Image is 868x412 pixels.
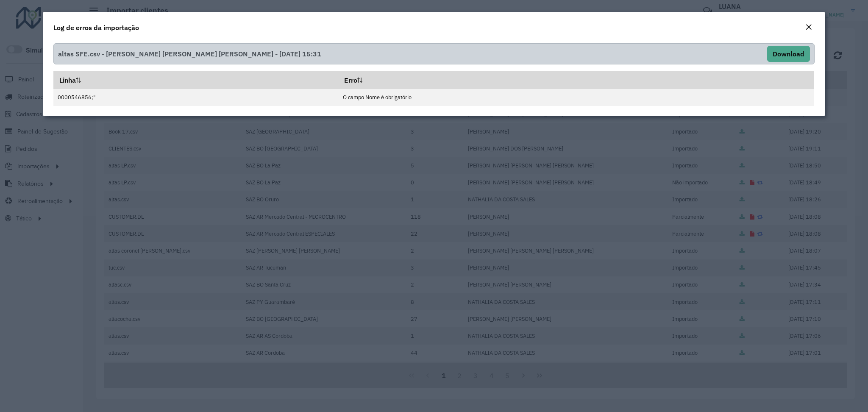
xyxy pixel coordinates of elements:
[803,22,815,33] button: Close
[53,71,338,89] th: Linha
[805,24,812,31] em: Fechar
[338,89,814,106] td: O campo Nome é obrigatório
[53,89,338,106] td: 0000546856;"
[338,71,814,89] th: Erro
[767,46,810,62] button: Download
[58,46,321,62] span: altas SFE.csv - [PERSON_NAME] [PERSON_NAME] [PERSON_NAME] - [DATE] 15:31
[53,22,139,33] h4: Log de erros da importação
